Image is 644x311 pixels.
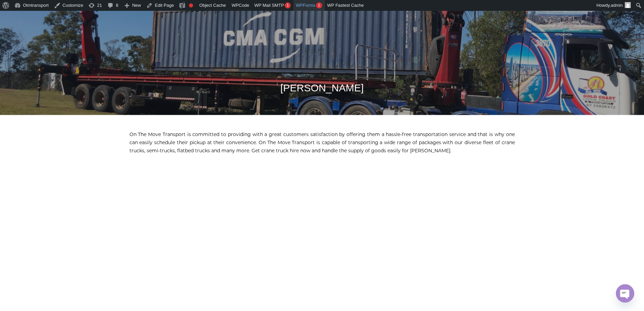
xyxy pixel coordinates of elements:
[287,3,289,7] span: 1
[129,131,515,155] p: On The Move Transport is committed to providing with a great customers satisfaction by offering t...
[189,3,193,7] div: Focus keyphrase not set
[316,2,322,8] div: 1
[611,3,623,8] span: admin
[129,81,515,94] h1: [PERSON_NAME]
